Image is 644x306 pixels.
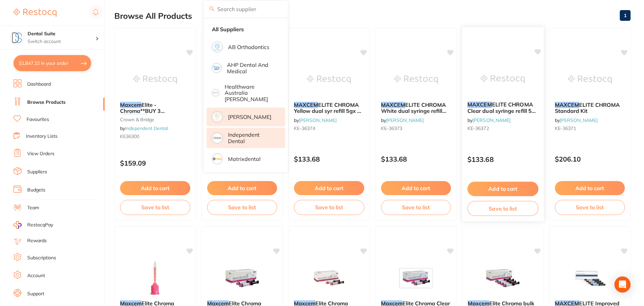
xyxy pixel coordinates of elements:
img: Henry Schein Halas [213,113,222,121]
a: Inventory Lists [26,133,58,140]
b: MAXCEM ELITE CHROMA White dual syringe refill 5gx 2 & 24 tips [381,102,451,114]
a: [PERSON_NAME] [472,117,510,123]
a: [PERSON_NAME] [560,117,598,123]
a: View Orders [27,150,54,157]
img: AB Orthodontics [213,43,222,51]
span: ELITE CHROMA Yellow dual syr refill 5gx 2 & 24 tip [294,101,361,121]
a: Suppliers [27,169,47,175]
span: KE36300 [120,133,139,139]
button: Add to cart [120,181,190,195]
span: by [381,117,424,123]
img: Maxcem Elite Chroma White dual syringe refill 5gx 2 & 24 tips [307,261,351,295]
button: Save to list [294,200,364,215]
a: Support [27,291,44,297]
h4: Dental Suite [28,31,96,37]
b: MAXCEM ELITE CHROMA Standard Kit [555,102,625,114]
span: KE-36371 [555,125,576,131]
span: by [120,125,168,131]
b: Maxcem Elite - Chroma**BUY 3 x MAXCEM ELITE CHROMA RECEIVE 1 x TEMP-BOND, TEMP-BOND NE OR TEMPBON... [120,102,190,114]
span: KE-36374 [294,125,315,131]
p: $133.68 [467,156,538,163]
em: MAXCEM [467,101,492,108]
img: MAXCEM ELITE CHROMA White dual syringe refill 5gx 2 & 24 tips [394,63,438,96]
img: AHP Dental and Medical [213,64,221,72]
p: [PERSON_NAME] [228,114,271,120]
em: MAXCEM [123,114,147,121]
em: MAXCEM [294,101,318,108]
img: Maxcem Elite Chroma Yellowdual syringe refill 5gx 2 & 24 tips [220,261,264,295]
img: Healthware Australia Ridley [213,90,218,96]
img: Independent Dental [213,134,222,142]
a: Account [27,272,45,279]
img: Restocq Logo [13,9,56,17]
img: RestocqPay [13,221,22,229]
em: MAXCEM [381,101,405,108]
a: 1 [620,9,631,22]
img: Matrixdental [213,155,222,163]
em: MAXCEM [555,101,579,108]
p: $159.09 [120,159,190,167]
button: Add to cart [381,181,451,195]
span: Elite - Chroma**BUY 3 x [120,101,165,121]
button: Add to cart [467,182,538,196]
button: Save to list [467,201,538,216]
a: Browse Products [27,99,66,106]
img: Dental Suite [10,31,24,44]
p: $133.68 [381,155,451,163]
button: Save to list [120,200,190,215]
span: RestocqPay [27,222,53,228]
a: Rewards [27,237,47,244]
img: Maxcem Elite Chroma Clear dual syringe refill 5gx 2 & 24 tips [394,261,438,295]
button: Save to list [381,200,451,215]
a: RestocqPay [13,221,53,229]
input: Search supplier [204,1,288,17]
a: Team [27,205,39,211]
span: ELITE CHROMA Standard Kit [555,101,620,114]
img: MAXCEM ELITE CHROMA Yellow dual syr refill 5gx 2 & 24 tip [307,63,351,96]
b: MAXCEM ELITE CHROMA Clear dual syringe refill 5gx 2 & 24 tips [467,101,538,114]
button: Save to list [207,200,277,215]
strong: All Suppliers [212,26,244,32]
span: by [294,117,337,123]
em: Maxcem [120,101,142,108]
img: Maxcem Elite Chroma mixing tips pack of 50 [133,261,177,295]
span: ELITE CHROMA RECEIVE 1 x TEMP-BOND, TEMP-BOND NE OR TEMPBOND CLEAR FREE FROM [PERSON_NAME]!!** - ... [120,114,190,151]
p: Matrixdental [228,156,261,162]
img: MAXCEM ELITE CHROMA Standard Kit [568,63,612,96]
p: Switch account [28,38,96,45]
button: Add to cart [207,181,277,195]
div: Open Intercom Messenger [614,276,631,293]
a: [PERSON_NAME] [386,117,424,123]
p: AB Orthodontics [228,44,269,50]
img: Maxcem Elite - Chroma**BUY 3 x MAXCEM ELITE CHROMA RECEIVE 1 x TEMP-BOND, TEMP-BOND NE OR TEMPBON... [133,63,177,96]
img: MAXCEM ELITE Improved Clear Bulk Pack Refill Syringe 5g x4 [568,261,612,295]
p: Healthware Australia [PERSON_NAME] [225,84,276,102]
p: AHP Dental and Medical [227,62,276,74]
img: MAXCEM ELITE CHROMA Clear dual syringe refill 5gx 2 & 24 tips [481,62,525,96]
a: Restocq Logo [13,5,56,20]
h2: Browse All Products [114,11,192,21]
button: $1,847.22 in your order [13,55,91,71]
a: Independent Dental [125,125,168,131]
b: MAXCEM ELITE CHROMA Yellow dual syr refill 5gx 2 & 24 tip [294,102,364,114]
small: crown & bridge [120,117,190,122]
a: Budgets [27,187,45,193]
span: by [555,117,598,123]
p: $133.68 [294,155,364,163]
p: $206.10 [555,155,625,163]
span: by [467,117,510,123]
button: Save to list [555,200,625,215]
span: ELITE CHROMA White dual syringe refill 5gx 2 & 24 tips [381,101,446,121]
p: Independent Dental [228,132,276,144]
a: Dashboard [27,81,51,88]
a: [PERSON_NAME] [299,117,337,123]
span: KE-36373 [381,125,402,131]
button: Add to cart [555,181,625,195]
span: ELITE CHROMA Clear dual syringe refill 5gx 2 & 24 tips [467,101,538,120]
a: Subscriptions [27,255,56,261]
img: Maxcem Elite Chroma bulk pack Clear syringe 5gx 4 & 32 tips [481,261,525,295]
li: Clear selection [206,22,285,36]
span: KE-36372 [467,125,489,131]
a: Favourites [27,116,49,123]
button: Add to cart [294,181,364,195]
